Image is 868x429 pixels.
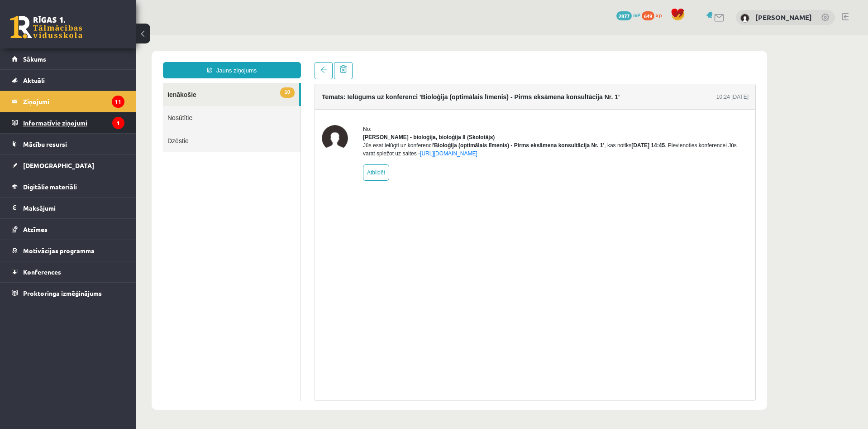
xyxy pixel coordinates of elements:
a: 2877 mP [616,11,640,19]
h4: Temats: Ielūgums uz konferenci 'Bioloģija (optimālais līmenis) - Pirms eksāmena konsultācija Nr. 1' [186,58,484,66]
a: [URL][DOMAIN_NAME] [284,116,342,122]
span: Motivācijas programma [23,246,95,255]
strong: [PERSON_NAME] - bioloģija, bioloģija II (Skolotājs) [227,99,359,106]
img: Elza Saulīte - bioloģija, bioloģija II [186,90,212,116]
a: Mācību resursi [12,134,124,154]
a: Sākums [12,48,124,69]
a: Maksājumi [12,198,124,218]
a: Motivācijas programma [12,240,124,261]
a: 10Ienākošie [27,48,163,71]
a: Atbildēt [227,130,253,146]
span: Konferences [23,268,61,276]
a: Jauns ziņojums [27,27,165,43]
a: [PERSON_NAME] [755,13,812,22]
span: 649 [642,11,654,20]
a: Nosūtītie [27,71,165,94]
a: Rīgas 1. Tālmācības vidusskola [10,16,82,39]
a: Informatīvie ziņojumi1 [12,112,124,133]
a: Digitālie materiāli [12,176,124,197]
a: [DEMOGRAPHIC_DATA] [12,155,124,176]
div: 10:24 [DATE] [581,58,613,66]
b: 'Bioloģija (optimālais līmenis) - Pirms eksāmena konsultācija Nr. 1' [297,107,468,114]
a: Dzēstie [27,94,165,117]
a: Atzīmes [12,219,124,240]
span: xp [656,11,662,19]
a: 649 xp [642,11,666,19]
span: [DEMOGRAPHIC_DATA] [23,161,94,169]
div: Jūs esat ielūgti uz konferenci , kas notiks . Pievienoties konferencei Jūs varat spiežot uz saites - [227,106,613,123]
legend: Informatīvie ziņojumi [23,112,124,133]
i: 11 [112,96,124,108]
i: 1 [112,117,124,129]
a: Konferences [12,261,124,282]
span: Atzīmes [23,225,48,233]
legend: Ziņojumi [23,91,124,112]
a: Ziņojumi11 [12,91,124,112]
span: mP [633,11,640,19]
span: 10 [144,53,159,63]
img: Kristaps Borisovs [740,14,749,23]
span: Aktuāli [23,76,45,84]
span: 2877 [616,11,632,20]
span: Proktoringa izmēģinājums [23,289,102,297]
span: Mācību resursi [23,140,67,148]
a: Proktoringa izmēģinājums [12,283,124,304]
div: No: [227,90,613,98]
a: Aktuāli [12,70,124,91]
span: Digitālie materiāli [23,183,77,191]
legend: Maksājumi [23,198,124,218]
b: [DATE] 14:45 [496,107,529,114]
span: Sākums [23,55,46,63]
